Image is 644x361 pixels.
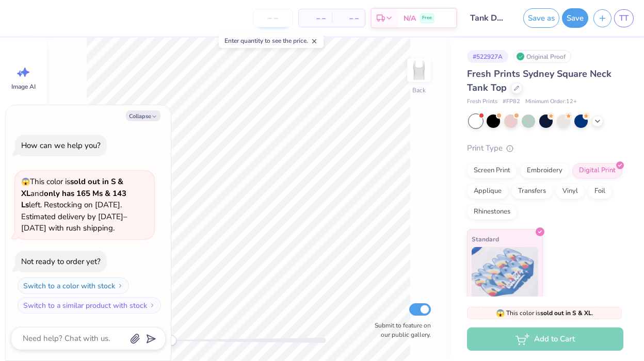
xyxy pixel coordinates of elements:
[556,184,585,199] div: Vinyl
[467,184,508,199] div: Applique
[305,13,326,24] span: – –
[619,12,629,24] span: TT
[472,247,538,299] img: Standard
[338,13,359,24] span: – –
[21,177,30,187] span: 😱
[472,234,499,244] span: Standard
[21,176,127,233] span: This color is and left. Restocking on [DATE]. Estimated delivery by [DATE]–[DATE] with rush shipp...
[462,8,513,28] input: Untitled Design
[467,163,517,178] div: Screen Print
[18,277,129,294] button: Switch to a color with stock
[21,188,126,210] strong: only has 165 Ms & 143 Ls
[496,308,593,318] span: This color is .
[253,9,293,27] input: – –
[21,140,101,151] div: How can we help you?
[496,308,505,318] span: 😱
[503,97,520,106] span: # FP82
[540,309,592,317] strong: sold out in S & XL
[511,184,553,199] div: Transfers
[513,50,571,63] div: Original Proof
[467,50,508,63] div: # 522927A
[219,34,324,48] div: Enter quantity to see the price.
[614,9,634,27] a: TT
[21,176,123,199] strong: sold out in S & XL
[409,60,429,80] img: Back
[520,163,569,178] div: Embroidery
[467,97,497,106] span: Fresh Prints
[11,83,36,91] span: Image AI
[21,256,101,267] div: Not ready to order yet?
[588,184,612,199] div: Foil
[369,321,431,339] label: Submit to feature on our public gallery.
[404,13,416,24] span: N/A
[562,8,588,28] button: Save
[126,110,160,121] button: Collapse
[523,8,559,28] button: Save as
[467,142,623,154] div: Print Type
[412,86,426,95] div: Back
[422,14,432,22] span: Free
[117,283,123,289] img: Switch to a color with stock
[467,204,517,220] div: Rhinestones
[467,68,611,94] span: Fresh Prints Sydney Square Neck Tank Top
[572,163,622,178] div: Digital Print
[525,97,577,106] span: Minimum Order: 12 +
[18,297,161,314] button: Switch to a similar product with stock
[149,302,155,308] img: Switch to a similar product with stock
